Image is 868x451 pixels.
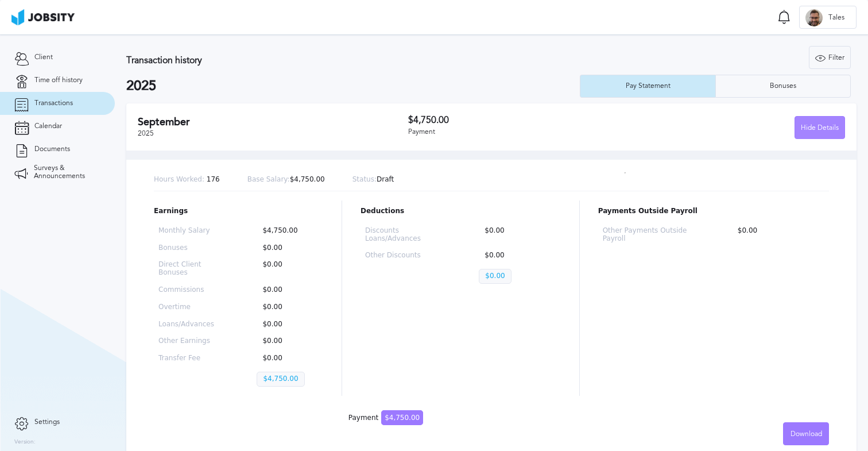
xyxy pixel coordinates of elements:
h2: September [138,116,408,128]
p: Bonuses [158,244,220,252]
p: $0.00 [479,227,556,243]
p: $0.00 [479,252,556,260]
p: Earnings [154,207,323,215]
span: Calendar [34,122,62,130]
p: $0.00 [257,261,319,277]
span: Tales [823,14,850,22]
div: Payment [348,414,423,422]
div: T [805,9,823,26]
span: Documents [34,145,70,153]
p: $0.00 [257,354,319,363]
p: Draft [352,176,394,184]
p: Loans/Advances [158,321,220,329]
p: Other Payments Outside Payroll [603,227,695,243]
p: Discounts Loans/Advances [365,227,442,243]
span: Transactions [34,99,73,107]
span: Client [34,53,53,61]
p: Deductions [361,207,561,215]
p: $0.00 [732,227,824,243]
span: Time off history [34,76,83,84]
p: $0.00 [257,321,319,329]
p: Other Discounts [365,252,442,260]
h3: Transaction history [126,55,522,65]
p: Other Earnings [158,337,220,345]
button: TTales [799,6,857,29]
p: Overtime [158,303,220,311]
p: 176 [154,176,220,184]
p: $4,750.00 [257,227,319,235]
div: Filter [809,47,850,70]
span: Surveys & Announcements [34,164,100,180]
p: Commissions [158,286,220,294]
span: Download [790,430,822,438]
span: $4,750.00 [381,410,423,425]
span: Base Salary: [247,175,290,183]
button: Bonuses [715,75,851,98]
img: ab4bad089aa723f57921c736e9817d99.png [11,9,75,25]
p: $4,750.00 [257,372,304,387]
p: $0.00 [479,269,511,284]
button: Download [783,422,829,445]
p: $4,750.00 [247,176,325,184]
p: Direct Client Bonuses [158,261,220,277]
p: $0.00 [257,286,319,294]
h2: 2025 [126,78,580,94]
p: Payments Outside Payroll [598,207,829,215]
button: Hide Details [795,116,845,139]
button: Filter [809,46,851,69]
p: Transfer Fee [158,354,220,363]
span: Status: [352,175,377,183]
h3: $4,750.00 [408,115,627,125]
p: $0.00 [257,244,319,252]
span: Hours Worked: [154,175,204,183]
div: Hide Details [795,117,844,140]
button: Pay Statement [580,75,715,98]
p: $0.00 [257,303,319,311]
label: Version: [14,439,36,446]
div: Pay Statement [620,82,676,90]
div: Payment [408,128,627,136]
p: $0.00 [257,337,319,345]
div: Bonuses [764,82,802,90]
span: 2025 [138,129,154,137]
span: Settings [34,418,60,426]
p: Monthly Salary [158,227,220,235]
